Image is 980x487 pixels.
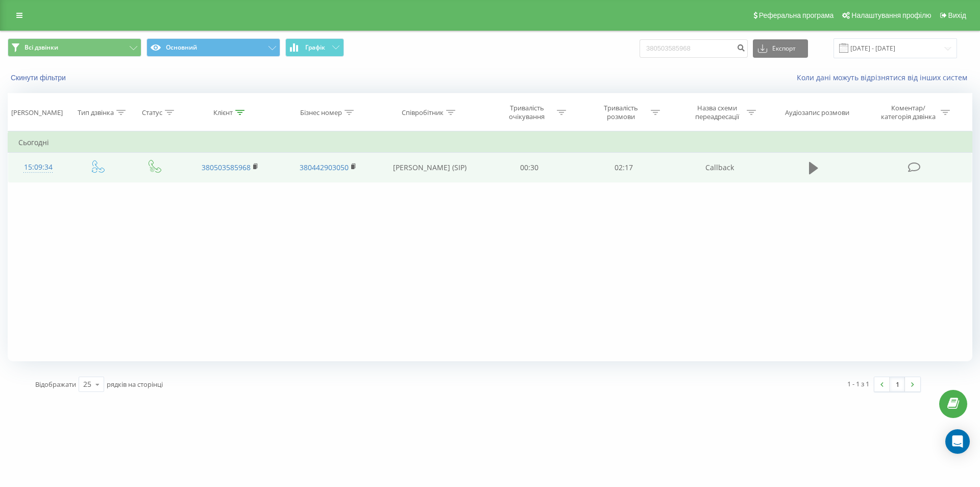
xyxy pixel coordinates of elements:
[78,108,114,117] div: Тип дзвінка
[482,153,576,182] td: 00:30
[11,108,63,117] div: [PERSON_NAME]
[377,153,482,182] td: [PERSON_NAME] (SIP)
[785,108,849,117] div: Аудіозапис розмови
[690,104,744,121] div: Назва схеми переадресації
[594,104,648,121] div: Тривалість розмови
[576,153,670,182] td: 02:17
[146,38,280,57] button: Основний
[8,38,141,57] button: Всі дзвінки
[202,163,251,172] a: 380503585968
[24,43,58,52] span: Всі дзвінки
[305,44,325,51] span: Графік
[8,132,972,153] td: Сьогодні
[107,380,163,389] span: рядків на сторінці
[847,379,869,389] div: 1 - 1 з 1
[851,11,931,19] span: Налаштування профілю
[945,429,970,454] div: Open Intercom Messenger
[18,157,58,177] div: 15:09:34
[640,39,748,58] input: Пошук за номером
[948,11,966,19] span: Вихід
[300,163,349,172] a: 380442903050
[500,104,554,121] div: Тривалість очікування
[213,108,233,117] div: Клієнт
[402,108,444,117] div: Співробітник
[83,379,91,389] div: 25
[890,377,905,391] a: 1
[759,11,834,19] span: Реферальна програма
[35,380,76,389] span: Відображати
[878,104,938,121] div: Коментар/категорія дзвінка
[753,39,808,58] button: Експорт
[300,108,342,117] div: Бізнес номер
[797,73,972,82] a: Коли дані можуть відрізнятися вiд інших систем
[8,73,71,82] button: Скинути фільтри
[285,38,344,57] button: Графік
[671,153,769,182] td: Callback
[142,108,162,117] div: Статус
